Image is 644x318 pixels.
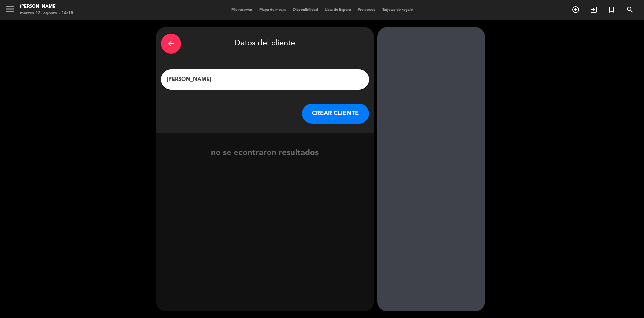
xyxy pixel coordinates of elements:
i: turned_in_not [608,6,616,14]
span: Mapa de mesas [256,8,289,12]
span: Mis reservas [228,8,256,12]
div: martes 12. agosto - 14:15 [20,10,73,17]
span: Tarjetas de regalo [379,8,416,12]
button: CREAR CLIENTE [302,104,369,124]
span: Lista de Espera [321,8,354,12]
button: menu [5,4,15,16]
span: Disponibilidad [289,8,321,12]
div: no se econtraron resultados [156,147,374,160]
i: arrow_back [167,40,175,48]
div: Datos del cliente [161,32,369,55]
div: [PERSON_NAME] [20,3,73,10]
i: exit_to_app [590,6,598,14]
span: Pre-acceso [354,8,379,12]
i: menu [5,4,15,14]
i: search [626,6,634,14]
i: add_circle_outline [572,6,580,14]
input: Escriba nombre, correo electrónico o número de teléfono... [166,75,364,84]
